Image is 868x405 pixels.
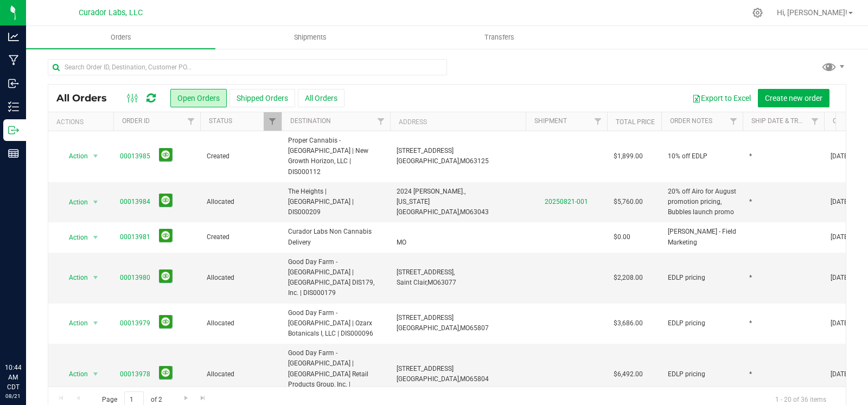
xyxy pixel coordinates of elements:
a: Ship Date & Transporter [751,117,835,125]
a: 00013984 [120,197,150,207]
a: Filter [589,112,607,131]
span: Good Day Farm - [GEOGRAPHIC_DATA] | [GEOGRAPHIC_DATA] DIS179, Inc. | DIS000179 [288,257,384,299]
a: Filter [372,112,390,131]
div: Actions [56,118,109,126]
span: [STREET_ADDRESS] [397,365,454,372]
span: $2,208.00 [614,273,643,283]
inline-svg: Outbound [8,125,19,136]
button: Shipped Orders [229,89,295,107]
span: $3,686.00 [614,318,643,329]
span: Good Day Farm - [GEOGRAPHIC_DATA] | [GEOGRAPHIC_DATA] Retail Products Group, Inc. | DIS000094 [288,348,384,400]
span: Proper Cannabis - [GEOGRAPHIC_DATA] | New Growth Horizon, LLC | DIS000112 [288,136,384,177]
a: Filter [264,112,282,131]
span: $5,760.00 [614,197,643,207]
span: Allocated [207,369,275,380]
span: 63125 [470,157,489,165]
a: 00013979 [120,318,150,329]
span: [GEOGRAPHIC_DATA], [397,157,460,165]
a: Filter [182,112,200,131]
span: Created [207,232,275,242]
a: 00013978 [120,369,150,380]
a: Transfers [405,26,594,49]
span: EDLP pricing [668,273,705,283]
span: 20% off Airo for August promotion pricing, Bubbles launch promo [668,187,736,218]
span: 65804 [470,375,489,383]
span: 63043 [470,208,489,216]
span: Allocated [207,197,275,207]
span: Action [59,195,88,210]
div: Manage settings [751,8,764,18]
inline-svg: Inventory [8,101,19,112]
span: Curador Labs, LLC [79,8,143,17]
inline-svg: Manufacturing [8,55,19,66]
span: 10% off EDLP [668,151,707,162]
span: [US_STATE][GEOGRAPHIC_DATA], [397,198,460,216]
span: select [89,149,103,164]
span: Action [59,149,88,164]
span: $0.00 [614,232,630,242]
span: Saint Clair, [397,279,427,286]
span: 65807 [470,324,489,332]
p: 10:44 AM CDT [5,363,21,392]
span: [STREET_ADDRESS] [397,314,454,322]
span: $6,492.00 [614,369,643,380]
iframe: Resource center [11,318,43,351]
a: Total Price [616,118,655,126]
span: [GEOGRAPHIC_DATA], [397,324,460,332]
span: [PERSON_NAME] - Field Marketing [668,227,736,247]
span: The Heights | [GEOGRAPHIC_DATA] | DIS000209 [288,187,384,218]
span: Shipments [279,33,341,42]
span: MO [460,157,470,165]
span: MO [460,375,470,383]
span: Transfers [470,33,529,42]
input: Search Order ID, Destination, Customer PO... [48,59,447,75]
button: Export to Excel [685,89,758,107]
a: Shipments [215,26,405,49]
p: 08/21 [5,392,21,400]
span: All Orders [56,92,118,104]
a: 00013980 [120,273,150,283]
inline-svg: Inbound [8,78,19,89]
span: Orders [96,33,146,42]
span: Action [59,316,88,331]
a: 00013985 [120,151,150,162]
span: [STREET_ADDRESS], [397,268,455,276]
a: Order Notes [670,117,712,125]
span: EDLP pricing [668,318,705,329]
span: Action [59,230,88,245]
a: Destination [290,117,331,125]
span: MO [460,208,470,216]
span: MO [427,279,437,286]
button: Open Orders [170,89,227,107]
span: Action [59,270,88,285]
a: Status [209,117,232,125]
span: select [89,367,103,382]
a: Orders [26,26,215,49]
inline-svg: Analytics [8,31,19,42]
a: Filter [806,112,824,131]
span: select [89,316,103,331]
span: 63077 [437,279,456,286]
a: Order ID [122,117,150,125]
span: EDLP pricing [668,369,705,380]
span: 2024 [PERSON_NAME]., [397,188,465,195]
button: Create new order [758,89,829,107]
a: 00013981 [120,232,150,242]
span: Created [207,151,275,162]
span: [GEOGRAPHIC_DATA], [397,375,460,383]
a: 20250821-001 [545,198,588,205]
span: Allocated [207,318,275,329]
a: Filter [725,112,743,131]
span: Action [59,367,88,382]
inline-svg: Reports [8,148,19,159]
span: select [89,270,103,285]
a: Shipment [534,117,567,125]
span: MO [460,324,470,332]
span: select [89,195,103,210]
span: Good Day Farm - [GEOGRAPHIC_DATA] | Ozarx Botanicals I, LLC | DIS000096 [288,308,384,339]
span: [STREET_ADDRESS] [397,147,454,155]
span: Create new order [765,94,822,102]
span: select [89,230,103,245]
th: Address [390,112,526,131]
span: Curador Labs Non Cannabis Delivery [288,227,384,247]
